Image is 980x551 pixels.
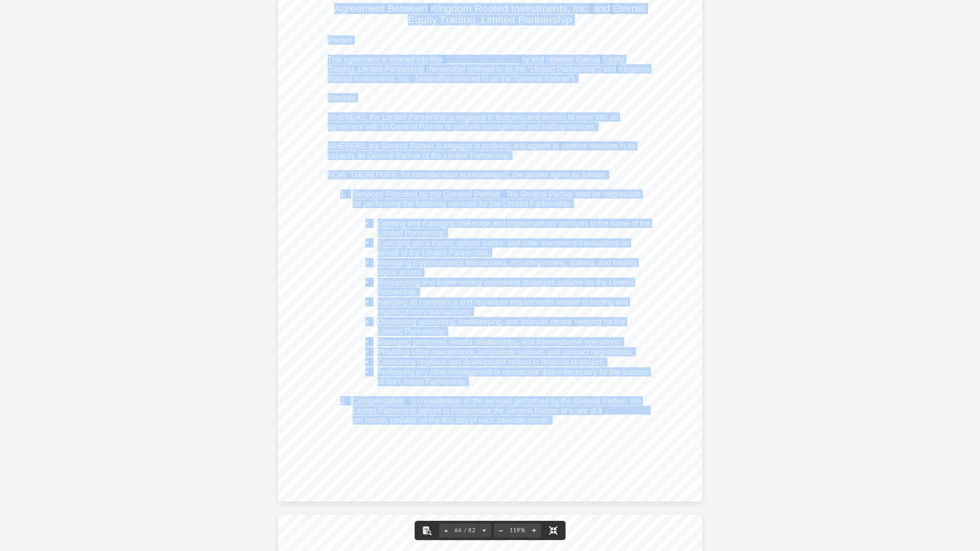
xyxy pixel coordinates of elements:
[378,307,472,316] span: cryptocurrency transactions;
[365,239,368,247] span: •
[328,171,607,179] span: NOW, THEREFORE, for consideration acknowledged, the parties agree as follows:
[328,122,596,131] span: agreement with its General Partner to perform management and trading services;
[378,278,633,286] span: Researching and implementing investment strategies suitable for the Limited
[572,317,574,326] span: -
[353,190,500,198] span: Services Provided by the General Partner
[378,219,650,227] span: Opening and managing brokerage and cryptocurrency accounts in the name of the
[506,190,641,198] span: The General Partner shall be responsible
[501,190,503,198] span: :
[378,268,423,276] span: digital assets;
[378,338,622,346] span: Managing personnel, vendor relationships, and administrative operations;
[153,98,937,346] div: Preview
[378,317,572,326] span: Overseeing accounting, bookkeeping, and financial record
[328,151,511,160] span: capacity as General Partner of the Limited Partnership.
[378,298,628,306] span: Handling all compliance and regulatory requirements related to trading and
[365,219,368,227] span: •
[575,317,625,326] span: keeping for the
[378,248,490,257] span: behalf of the Limited Partnership;
[365,317,368,326] span: •
[378,288,418,296] span: Partnership;
[378,258,637,267] span: Managing cryptocurrency transactions, including mining, staking, and trading
[365,298,368,306] span: •
[365,278,368,286] span: •
[328,142,559,150] span: WHEREAS, the General Partner is engaged in business and agrees to
[378,327,446,335] span: Limited Partnership;
[378,239,629,247] span: Executing stock trades, options trades, and other investment transactions on
[378,229,446,237] span: Limited Partnership;
[328,113,618,121] span: WHEREAS, the Limited Partnership is engaged in business and desires to enter into an
[365,258,368,267] span: •
[561,142,635,150] span: perform services in its
[353,199,572,208] span: for performing the following services for the Limited Partnership:
[365,338,368,346] span: •
[340,190,346,198] span: 1.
